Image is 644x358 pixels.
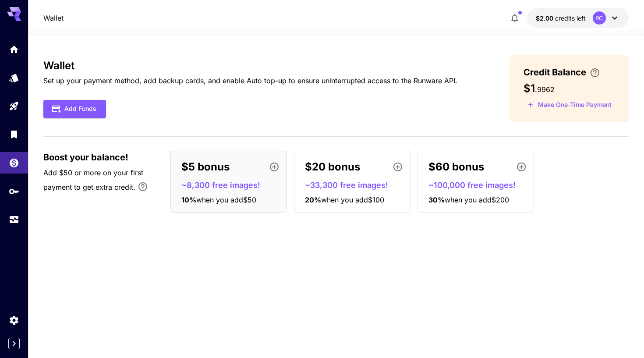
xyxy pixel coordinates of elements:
span: Add $50 or more on your first payment to get extra credit. [43,168,143,191]
div: Library [9,129,19,140]
div: Settings [9,315,19,326]
span: $1 [524,82,535,95]
div: Usage [9,214,19,225]
div: Home [9,44,19,55]
span: Credit Balance [524,66,586,79]
p: ~8,300 free images! [181,179,283,191]
span: when you add $100 [321,195,384,204]
a: Wallet [43,13,64,23]
span: credits left [555,14,586,22]
button: Expand sidebar [8,338,20,349]
span: 10 % [181,195,196,204]
span: . 9962 [535,85,555,94]
button: Enter your card details and choose an Auto top-up amount to avoid service interruptions. We'll au... [586,67,604,78]
div: $1.9962 [536,14,586,23]
p: ~100,000 free images! [428,179,530,191]
button: Bonus applies only to your first payment, up to 30% on the first $1,000. [134,178,152,195]
span: 30 % [428,195,445,204]
button: Make a one-time, non-recurring payment [524,98,616,112]
div: API Keys [9,186,19,197]
div: Wallet [9,157,19,168]
span: 20 % [305,195,321,204]
button: Add Funds [43,100,106,118]
span: when you add $200 [445,195,509,204]
div: RC [593,11,606,25]
p: $5 bonus [181,159,230,175]
div: Models [9,72,19,83]
p: Set up your payment method, add backup cards, and enable Auto top-up to ensure uninterrupted acce... [43,75,457,86]
span: $2.00 [536,14,555,22]
h3: Wallet [43,60,457,72]
span: when you add $50 [196,195,256,204]
nav: breadcrumb [43,13,64,23]
button: $1.9962RC [527,8,629,28]
span: Boost your balance! [43,151,128,164]
p: $60 bonus [428,159,484,175]
p: ~33,300 free images! [305,179,407,191]
div: Playground [9,101,19,112]
p: $20 bonus [305,159,360,175]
